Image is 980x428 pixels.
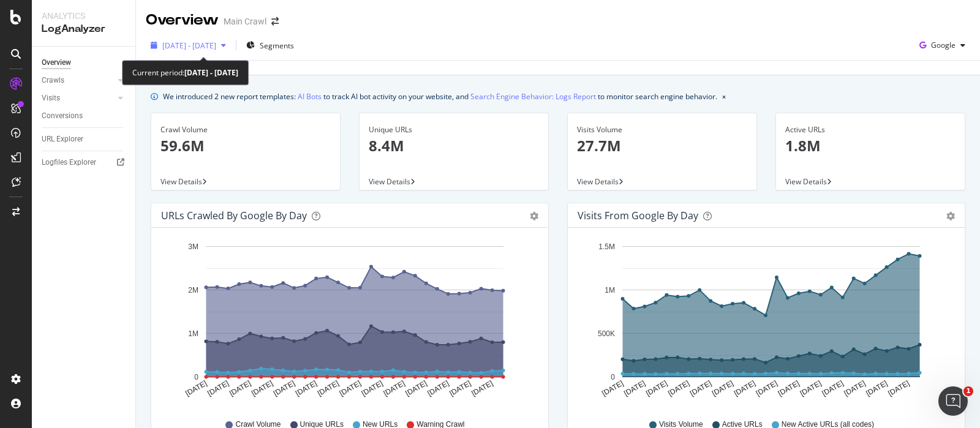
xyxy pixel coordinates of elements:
[914,36,970,55] button: Google
[160,135,331,156] p: 59.6M
[132,66,238,80] div: Current period:
[184,379,208,398] text: [DATE]
[369,176,410,187] span: View Details
[470,379,494,398] text: [DATE]
[666,379,691,398] text: [DATE]
[271,17,279,26] div: arrow-right-arrow-left
[42,22,126,36] div: LogAnalyzer
[622,379,647,398] text: [DATE]
[188,329,198,338] text: 1M
[886,379,911,398] text: [DATE]
[600,379,625,398] text: [DATE]
[42,156,96,169] div: Logfiles Explorer
[161,209,307,222] div: URLs Crawled by Google by day
[160,124,331,135] div: Crawl Volume
[42,133,83,146] div: URL Explorer
[272,379,296,398] text: [DATE]
[426,379,451,398] text: [DATE]
[42,92,60,105] div: Visits
[938,386,968,416] iframe: Intercom live chat
[241,36,299,55] button: Segments
[719,88,729,105] button: close banner
[42,74,64,87] div: Crawls
[369,124,539,135] div: Unique URLs
[821,379,845,398] text: [DATE]
[448,379,472,398] text: [DATE]
[42,156,127,169] a: Logfiles Explorer
[785,135,956,156] p: 1.8M
[298,90,322,103] a: AI Bots
[188,286,198,295] text: 2M
[382,379,407,398] text: [DATE]
[710,379,735,398] text: [DATE]
[194,373,198,381] text: 0
[338,379,363,398] text: [DATE]
[42,74,115,87] a: Crawls
[162,40,216,51] span: [DATE] - [DATE]
[644,379,669,398] text: [DATE]
[146,36,231,55] button: [DATE] - [DATE]
[577,135,747,156] p: 27.7M
[42,92,115,105] a: Visits
[688,379,713,398] text: [DATE]
[42,110,127,122] a: Conversions
[188,242,198,251] text: 3M
[294,379,318,398] text: [DATE]
[577,124,747,135] div: Visits Volume
[42,10,126,22] div: Analytics
[530,212,538,220] div: gear
[206,379,230,398] text: [DATE]
[799,379,823,398] text: [DATE]
[755,379,779,398] text: [DATE]
[611,373,615,381] text: 0
[250,379,274,398] text: [DATE]
[260,40,294,51] span: Segments
[864,379,889,398] text: [DATE]
[777,379,801,398] text: [DATE]
[470,90,596,103] a: Search Engine Behavior: Logs Report
[946,212,955,220] div: gear
[163,90,717,103] div: We introduced 2 new report templates: to track AI bot activity on your website, and to monitor se...
[785,176,827,187] span: View Details
[578,238,949,408] svg: A chart.
[161,238,533,408] svg: A chart.
[146,10,219,31] div: Overview
[42,56,127,69] a: Overview
[577,176,619,187] span: View Details
[843,379,867,398] text: [DATE]
[369,135,539,156] p: 8.4M
[316,379,341,398] text: [DATE]
[224,15,266,28] div: Main Crawl
[963,386,973,396] span: 1
[160,176,202,187] span: View Details
[931,40,956,50] span: Google
[598,242,615,251] text: 1.5M
[598,329,615,338] text: 500K
[578,209,698,222] div: Visits from Google by day
[42,110,83,122] div: Conversions
[151,90,965,103] div: info banner
[42,56,71,69] div: Overview
[228,379,252,398] text: [DATE]
[42,133,127,146] a: URL Explorer
[184,67,238,78] b: [DATE] - [DATE]
[785,124,956,135] div: Active URLs
[605,286,615,295] text: 1M
[360,379,385,398] text: [DATE]
[404,379,429,398] text: [DATE]
[733,379,757,398] text: [DATE]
